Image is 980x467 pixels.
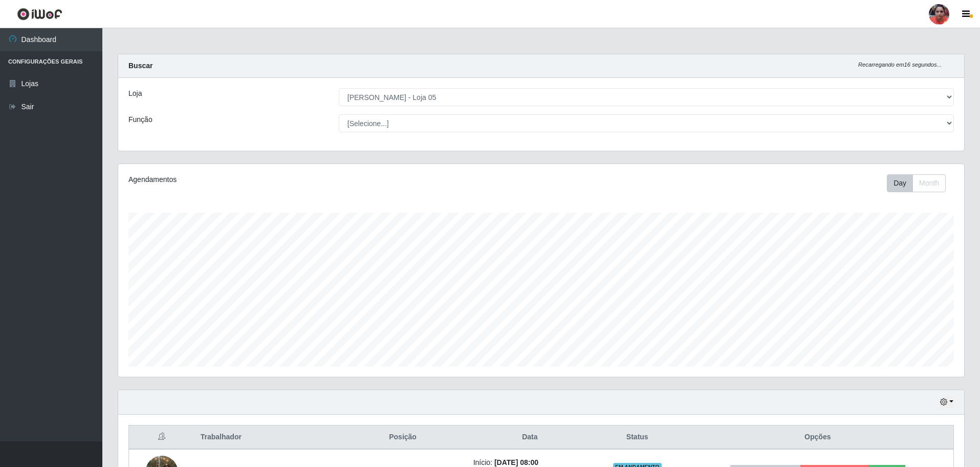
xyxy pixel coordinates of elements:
[338,425,467,450] th: Posição
[128,62,153,70] strong: Buscar
[128,88,142,99] label: Loja
[17,8,62,21] img: CoreUI Logo
[194,425,339,450] th: Trabalhador
[887,174,913,192] button: Day
[593,425,682,450] th: Status
[467,425,593,450] th: Data
[887,174,946,192] div: First group
[682,425,954,450] th: Opções
[128,114,153,125] label: Função
[912,174,946,192] button: Month
[887,174,954,192] div: Toolbar with button groups
[858,62,942,68] i: Recarregando em 16 segundos...
[494,458,538,466] time: [DATE] 08:00
[128,174,464,185] div: Agendamentos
